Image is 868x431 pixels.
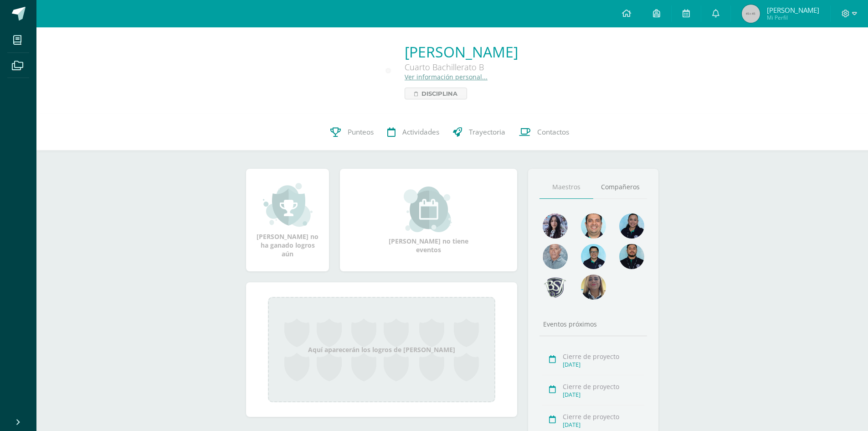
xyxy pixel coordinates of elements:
img: 4fefb2d4df6ade25d47ae1f03d061a50.png [619,213,644,239]
div: [PERSON_NAME] no tiene eventos [383,187,474,254]
div: Aquí aparecerán los logros de [PERSON_NAME] [268,297,495,402]
div: [DATE] [563,421,644,429]
div: Cierre de proyecto [563,412,644,421]
span: Actividades [402,127,439,137]
div: Cuarto Bachillerato B [405,62,518,73]
span: Trayectoria [469,127,505,137]
img: 677c00e80b79b0324b531866cf3fa47b.png [581,213,606,239]
span: Mi Perfil [767,14,819,21]
img: achievement_small.png [263,182,313,228]
a: [PERSON_NAME] [405,42,518,62]
div: [DATE] [563,391,644,399]
a: Contactos [512,114,576,151]
img: 31702bfb268df95f55e840c80866a926.png [543,213,568,239]
span: Disciplina [421,88,457,99]
span: [PERSON_NAME] [767,5,819,15]
div: Cierre de proyecto [563,382,644,391]
img: d220431ed6a2715784848fdc026b3719.png [581,244,606,269]
div: Cierre de proyecto [563,352,644,361]
a: Ver información personal... [405,73,488,81]
a: Disciplina [405,88,467,99]
a: Actividades [380,114,446,151]
a: Maestros [539,176,593,199]
a: Compañeros [593,176,647,199]
img: event_small.png [404,187,453,232]
div: [PERSON_NAME] no ha ganado logros aún [255,182,320,258]
img: 55ac31a88a72e045f87d4a648e08ca4b.png [543,244,568,269]
div: Eventos próximos [539,320,647,328]
img: 45x45 [742,5,760,23]
span: Contactos [537,127,569,137]
a: Punteos [324,114,380,151]
img: d483e71d4e13296e0ce68ead86aec0b8.png [543,275,568,300]
div: [DATE] [563,361,644,369]
img: aa9857ee84d8eb936f6c1e33e7ea3df6.png [581,275,606,300]
a: Trayectoria [446,114,512,151]
img: 2207c9b573316a41e74c87832a091651.png [619,244,644,269]
span: Punteos [348,127,374,137]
